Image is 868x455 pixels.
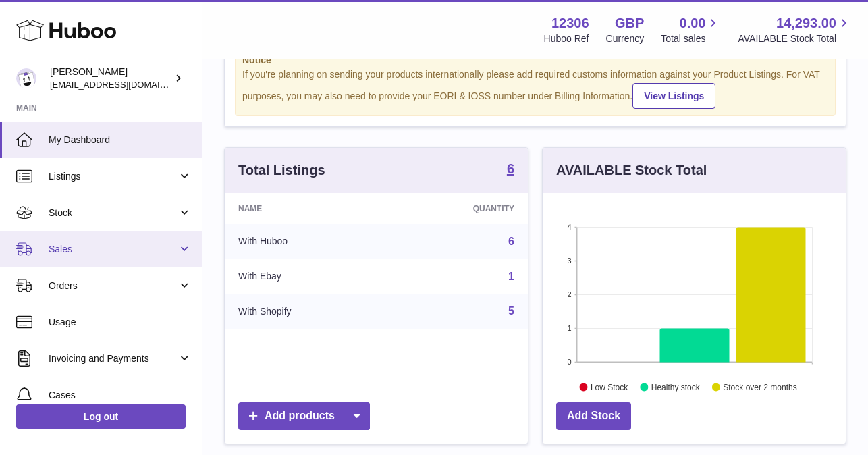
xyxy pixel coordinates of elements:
div: [PERSON_NAME] [50,65,171,91]
text: Stock over 2 months [723,382,796,392]
a: 5 [508,305,514,317]
strong: GBP [615,14,644,32]
text: 3 [567,257,571,265]
div: Huboo Ref [544,32,589,45]
th: Name [225,193,388,224]
td: With Huboo [225,224,388,259]
span: [EMAIL_ADDRESS][DOMAIN_NAME] [50,79,198,90]
span: Total sales [661,32,721,45]
span: 14,293.00 [776,14,836,32]
h3: Total Listings [238,161,325,180]
strong: 6 [507,162,514,176]
a: 0.00 Total sales [661,14,721,45]
span: Invoicing and Payments [49,352,178,365]
a: 1 [508,271,514,282]
span: Sales [49,243,178,256]
a: 6 [507,162,514,178]
td: With Ebay [225,259,388,294]
h3: AVAILABLE Stock Total [556,161,707,180]
span: 0.00 [680,14,706,32]
text: 1 [567,324,571,332]
span: Usage [49,316,192,329]
td: With Shopify [225,294,388,329]
a: Add products [238,402,370,430]
span: Cases [49,389,192,402]
text: 2 [567,290,571,298]
span: My Dashboard [49,134,192,146]
div: If you're planning on sending your products internationally please add required customs informati... [242,68,828,109]
a: 6 [508,236,514,247]
a: 14,293.00 AVAILABLE Stock Total [738,14,852,45]
text: Low Stock [591,382,628,392]
img: hello@otect.co [16,68,36,88]
div: Currency [606,32,645,45]
a: View Listings [632,83,715,109]
strong: 12306 [551,14,589,32]
th: Quantity [388,193,528,224]
span: AVAILABLE Stock Total [738,32,852,45]
text: 0 [567,358,571,366]
span: Stock [49,207,178,219]
a: Add Stock [556,402,631,430]
a: Log out [16,404,186,429]
span: Listings [49,170,178,183]
text: 4 [567,223,571,231]
strong: Notice [242,54,828,67]
text: Healthy stock [651,382,701,392]
span: Orders [49,279,178,292]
